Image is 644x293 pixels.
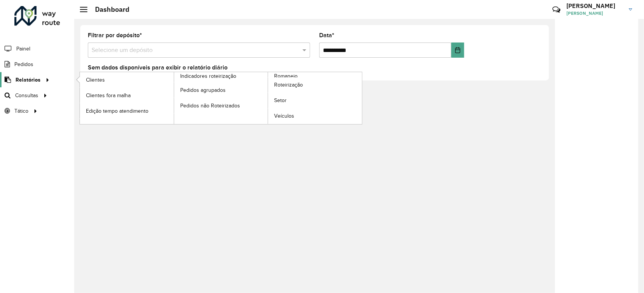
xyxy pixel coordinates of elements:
label: Filtrar por depósito [88,31,142,40]
span: Pedidos não Roteirizados [180,102,240,110]
span: Tático [14,107,28,115]
h3: [PERSON_NAME] [566,2,623,9]
a: Pedidos não Roteirizados [174,98,268,113]
span: Relatórios [16,76,41,84]
span: Setor [274,96,287,104]
span: [PERSON_NAME] [566,10,623,17]
button: Choose Date [451,43,464,58]
span: Consultas [15,91,38,99]
a: Edição tempo atendimento [80,103,174,118]
a: Romaneio [174,72,362,124]
span: Roteirização [274,81,303,89]
span: Clientes [86,76,105,84]
span: Indicadores roteirização [180,72,236,80]
a: Clientes [80,72,174,87]
a: Clientes fora malha [80,88,174,103]
span: Romaneio [274,72,298,80]
span: Edição tempo atendimento [86,107,148,115]
label: Data [319,31,334,40]
a: Contato Rápido [548,2,564,18]
span: Clientes fora malha [86,91,131,99]
a: Roteirização [268,77,362,93]
a: Setor [268,93,362,108]
span: Painel [16,45,30,53]
a: Pedidos agrupados [174,82,268,98]
span: Pedidos agrupados [180,86,226,94]
a: Veículos [268,109,362,124]
label: Sem dados disponíveis para exibir o relatório diário [88,63,228,72]
span: Veículos [274,112,294,120]
h2: Dashboard [87,5,129,14]
span: Pedidos [14,60,33,68]
a: Indicadores roteirização [80,72,268,124]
